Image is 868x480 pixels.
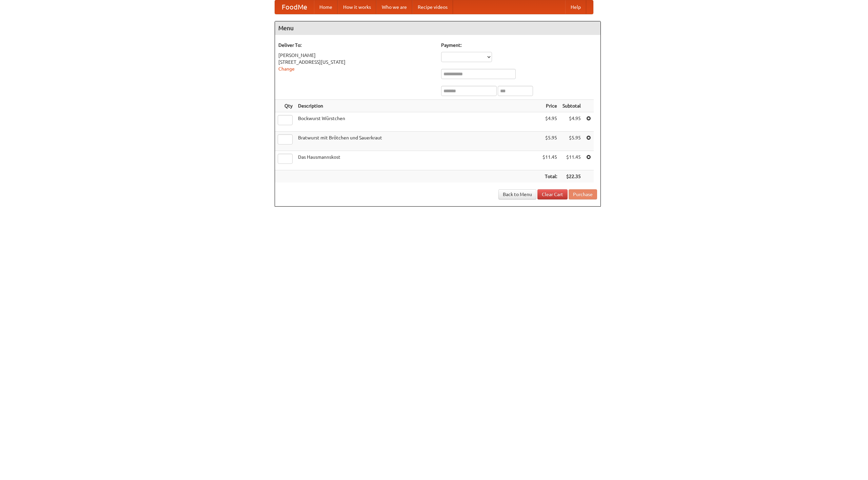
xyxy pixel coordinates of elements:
[565,0,586,14] a: Help
[540,112,560,132] td: $4.95
[540,100,560,112] th: Price
[560,100,584,112] th: Subtotal
[314,0,338,14] a: Home
[441,42,597,49] h5: Payment:
[275,21,600,35] h4: Menu
[540,151,560,170] td: $11.45
[540,132,560,151] td: $5.95
[376,0,412,14] a: Who we are
[278,52,434,59] div: [PERSON_NAME]
[540,170,560,183] th: Total:
[275,100,295,112] th: Qty
[560,112,584,132] td: $4.95
[278,59,434,65] div: [STREET_ADDRESS][US_STATE]
[275,0,314,14] a: FoodMe
[569,189,597,199] button: Purchase
[560,170,584,183] th: $22.35
[537,189,568,199] a: Clear Cart
[295,100,540,112] th: Description
[498,189,536,199] a: Back to Menu
[278,66,295,72] a: Change
[295,151,540,170] td: Das Hausmannskost
[338,0,376,14] a: How it works
[295,132,540,151] td: Bratwurst mit Brötchen und Sauerkraut
[560,132,584,151] td: $5.95
[560,151,584,170] td: $11.45
[278,42,434,49] h5: Deliver To:
[412,0,453,14] a: Recipe videos
[295,112,540,132] td: Bockwurst Würstchen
